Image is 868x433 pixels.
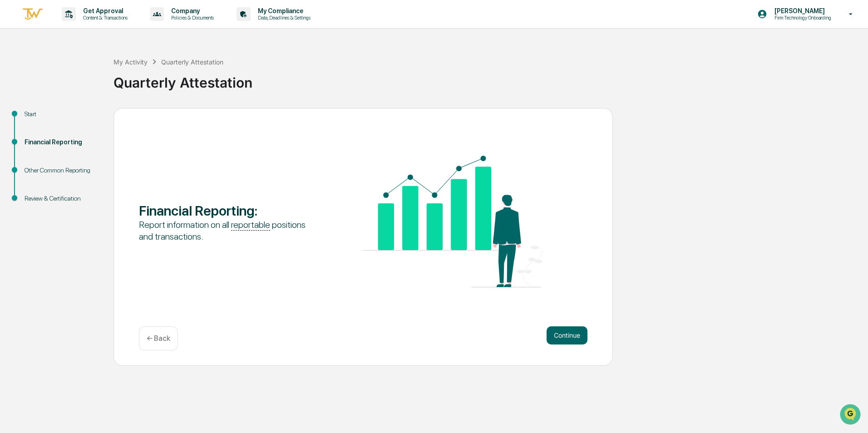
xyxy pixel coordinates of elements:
[76,15,132,21] p: Content & Transactions
[31,69,149,79] div: Start new chat
[767,15,836,21] p: Firm Technology Onboarding
[147,334,170,343] p: ← Back
[62,111,116,127] a: 🗄️Attestations
[18,132,57,141] span: Data Lookup
[154,72,165,83] button: Start new chat
[164,7,218,15] p: Company
[139,219,318,242] div: Report information on all positions and transactions.
[839,403,863,428] iframe: Open customer support
[161,58,223,66] div: Quarterly Attestation
[9,133,16,140] div: 🔎
[547,326,587,344] button: Continue
[90,154,110,161] span: Pylon
[113,58,148,66] div: My Activity
[64,153,110,161] a: Powered byPylon
[251,15,315,21] p: Data, Deadlines & Settings
[9,19,165,34] p: How can we help?
[5,111,62,127] a: 🖐️Preclearance
[18,114,59,123] span: Preclearance
[25,194,99,203] div: Review & Certification
[75,114,113,123] span: Attestations
[76,7,132,15] p: Get Approval
[363,156,542,287] img: Financial Reporting
[9,69,25,86] img: 1746055101610-c473b297-6a78-478c-a979-82029cc54cd1
[25,138,99,147] div: Financial Reporting
[231,219,270,231] u: reportable
[139,202,318,219] div: Financial Reporting :
[25,166,99,175] div: Other Common Reporting
[22,7,44,22] img: logo
[251,7,315,15] p: My Compliance
[25,109,99,119] div: Start
[66,115,73,123] div: 🗄️
[5,128,61,144] a: 🔎Data Lookup
[31,79,115,86] div: We're available if you need us!
[164,15,218,21] p: Policies & Documents
[113,67,863,91] div: Quarterly Attestation
[767,7,836,15] p: [PERSON_NAME]
[9,115,16,123] div: 🖐️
